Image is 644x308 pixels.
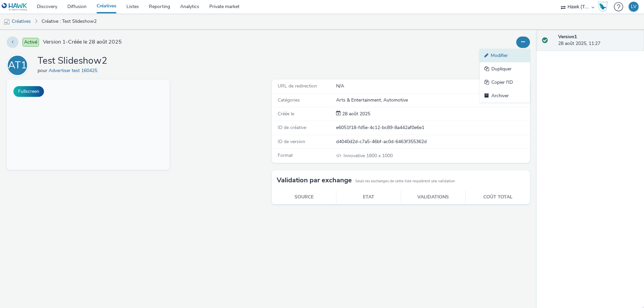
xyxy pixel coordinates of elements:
span: Version 1 - Créée le 28 août 2025 [43,38,122,46]
a: Archiver [480,89,530,103]
button: Fullscreen [13,86,44,97]
span: ID de version [278,138,305,145]
span: Catégories [278,97,300,103]
span: URL de redirection [278,83,317,89]
a: Modifier [480,49,530,62]
th: Coût total [466,190,530,204]
img: Hawk Academy [598,1,608,12]
span: pour [38,67,49,74]
span: 1800 x 1000 [343,152,393,159]
div: AT1 [8,56,27,75]
div: LV [631,2,637,12]
strong: Version 1 [558,34,577,40]
span: 28 août 2025 [341,111,370,117]
a: Hawk Academy [598,1,610,12]
span: ID de créative [278,124,306,131]
th: Etat [336,190,401,204]
a: Créative : Test Slideshow2 [38,13,100,29]
a: Dupliquer [480,62,530,76]
div: d4040d2d-c7a5-46bf-ac0d-6463f355362d [336,138,529,145]
a: AT1 [7,62,31,68]
a: Advertiser test 160425 [49,67,100,74]
h1: Test Slideshow2 [38,55,107,67]
a: Copier l'ID [480,76,530,89]
span: Créée le [278,111,294,117]
div: Création 28 août 2025, 11:27 [341,111,370,117]
img: undefined Logo [2,3,28,11]
small: Seuls les exchanges de cette liste requièrent une validation [355,179,455,184]
div: e6051f18-fd5e-4c12-bc89-8a442af0e6e1 [336,124,529,131]
span: N/A [336,83,344,89]
h3: Validation par exchange [277,175,352,185]
span: Innovative [343,152,366,159]
span: Activé [22,38,39,47]
div: Arts & Entertainment, Automotive [336,97,529,104]
img: mobile [3,18,10,25]
span: Format [278,152,293,159]
th: Source [272,190,336,204]
th: Validations [401,190,466,204]
div: 28 août 2025, 11:27 [558,34,639,47]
